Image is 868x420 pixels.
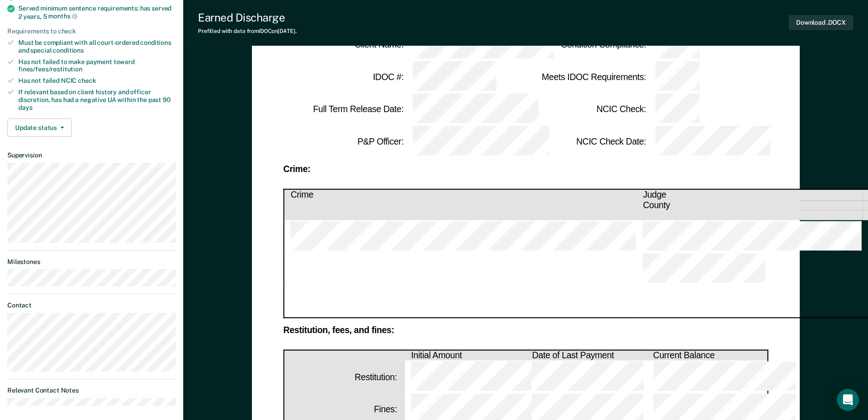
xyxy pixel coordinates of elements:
[284,190,636,200] th: Crime
[526,350,647,361] th: Date of Last Payment
[7,118,72,137] button: Update status
[198,11,297,24] div: Earned Discharge
[48,12,77,20] span: months
[7,387,176,394] dt: Relevant Contact Notes
[18,5,176,20] div: Served minimum sentence requirements: has served 2 years, 5
[7,27,176,35] div: Requirements to check
[18,39,176,54] div: Must be compliant with all court-ordered conditions and special
[283,326,768,334] div: Restitution, fees, and fines:
[526,125,647,158] td: NCIC Check Date :
[283,93,404,125] td: Full Term Release Date :
[18,104,32,111] span: days
[7,258,176,266] dt: Milestones
[284,361,404,393] th: Restitution:
[198,28,297,34] div: Prefilled with data from IDOC on [DATE] .
[18,77,176,85] div: Has not failed NCIC
[283,166,768,173] div: Crime:
[283,60,404,93] td: IDOC # :
[18,65,82,73] span: fines/fees/restitution
[636,190,863,200] th: Judge
[78,77,96,84] span: check
[404,350,525,361] th: Initial Amount
[789,15,853,30] button: Download .DOCX
[7,302,176,309] dt: Contact
[53,47,84,54] span: conditions
[7,151,176,159] dt: Supervision
[837,389,859,411] div: Open Intercom Messenger
[636,200,863,210] th: County
[647,350,768,361] th: Current Balance
[283,125,404,158] td: P&P Officer :
[18,58,176,74] div: Has not failed to make payment toward
[18,88,176,111] div: If relevant based on client history and officer discretion, has had a negative UA within the past 90
[526,93,647,125] td: NCIC Check :
[526,60,647,93] td: Meets IDOC Requirements :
